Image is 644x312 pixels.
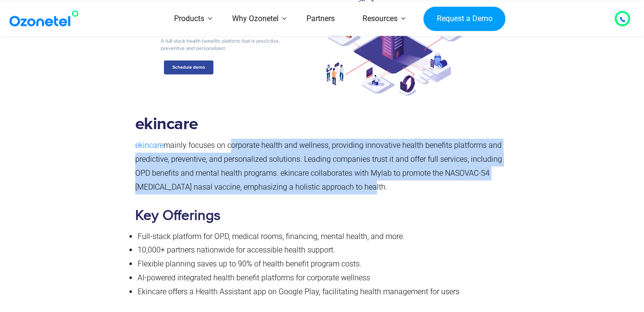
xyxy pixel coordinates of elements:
[138,232,405,241] span: Full-stack platform for OPD, medical rooms, financing, mental health, and more.
[138,273,370,282] span: AI-powered integrated health benefit platforms for corporate wellness
[160,2,218,36] a: Products
[138,245,335,254] span: 10,000+ partners nationwide for accessible health support.
[135,207,221,224] b: Key Offerings
[218,2,293,36] a: Why Ozonetel
[135,141,502,191] span: mainly focuses on corporate health and wellness, providing innovative health benefits platforms a...
[293,2,349,36] a: Partners
[135,141,164,150] a: ekincare
[135,116,198,132] b: ekincare
[138,287,459,296] span: Ekincare offers a Health Assistant app on Google Play, facilitating health management for users
[138,259,362,268] span: Flexible planning saves up to 90% of health benefit program costs.
[423,6,505,31] a: Request a Demo
[349,2,411,36] a: Resources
